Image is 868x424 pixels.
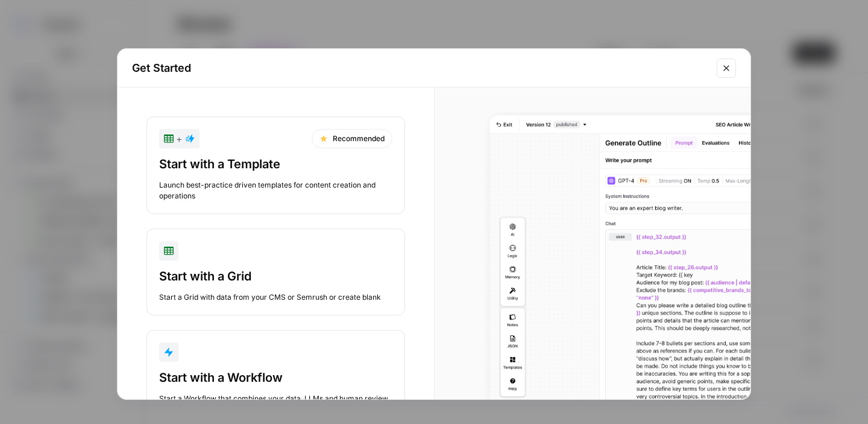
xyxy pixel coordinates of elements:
[159,393,392,404] div: Start a Workflow that combines your data, LLMs and human review
[159,180,392,201] div: Launch best-practice driven templates for content creation and operations
[164,131,195,146] div: +
[159,369,392,386] div: Start with a Workflow
[312,129,392,148] div: Recommended
[146,330,405,417] button: Start with a WorkflowStart a Workflow that combines your data, LLMs and human review
[159,292,392,303] div: Start a Grid with data from your CMS or Semrush or create blank
[159,156,392,172] div: Start with a Template
[132,60,709,77] h2: Get Started
[159,268,392,285] div: Start with a Grid
[146,229,405,315] button: Start with a GridStart a Grid with data from your CMS or Semrush or create blank
[146,116,405,214] button: +RecommendedStart with a TemplateLaunch best-practice driven templates for content creation and o...
[717,59,736,78] button: Close modal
